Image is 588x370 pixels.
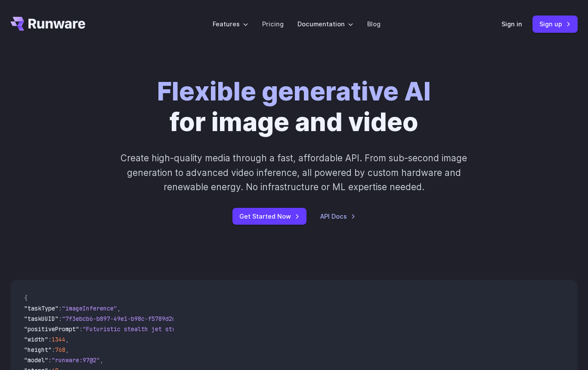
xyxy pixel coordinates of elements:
[52,336,65,343] span: 1344
[112,151,476,194] p: Create high-quality media through a fast, affordable API. From sub-second image generation to adv...
[62,304,117,312] span: "imageInference"
[62,315,193,323] span: "7f3ebcb6-b897-49e1-b98c-f5789d2d40d7"
[24,336,48,343] span: "width"
[10,17,85,31] a: Go to /
[501,19,522,29] a: Sign in
[52,356,100,364] span: "runware:97@2"
[532,16,578,32] a: Sign up
[213,19,248,29] label: Features
[24,346,52,354] span: "height"
[24,304,59,312] span: "taskType"
[59,315,62,323] span: :
[232,208,306,225] a: Get Started Now
[65,336,69,343] span: ,
[157,76,431,107] strong: Flexible generative AI
[55,346,65,354] span: 768
[367,19,381,29] a: Blog
[24,325,79,333] span: "positivePrompt"
[157,76,431,137] h1: for image and video
[24,315,59,323] span: "taskUUID"
[65,346,69,354] span: ,
[297,19,353,29] label: Documentation
[24,294,28,302] span: {
[48,356,52,364] span: :
[262,19,284,29] a: Pricing
[117,304,121,312] span: ,
[52,346,55,354] span: :
[79,325,83,333] span: :
[24,356,48,364] span: "model"
[100,356,103,364] span: ,
[320,211,356,221] a: API Docs
[59,304,62,312] span: :
[83,325,396,333] span: "Futuristic stealth jet streaking through a neon-lit cityscape with glowing purple exhaust"
[48,336,52,343] span: :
